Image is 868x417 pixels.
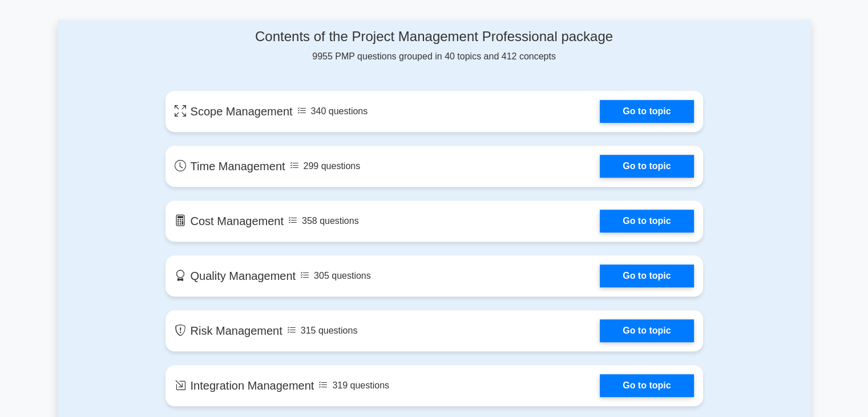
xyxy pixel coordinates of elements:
a: Go to topic [600,155,693,178]
div: 9955 PMP questions grouped in 40 topics and 412 concepts [165,29,703,63]
h4: Contents of the Project Management Professional package [165,29,703,45]
a: Go to topic [600,264,693,287]
a: Go to topic [600,319,693,342]
a: Go to topic [600,100,693,123]
a: Go to topic [600,210,693,232]
a: Go to topic [600,374,693,397]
